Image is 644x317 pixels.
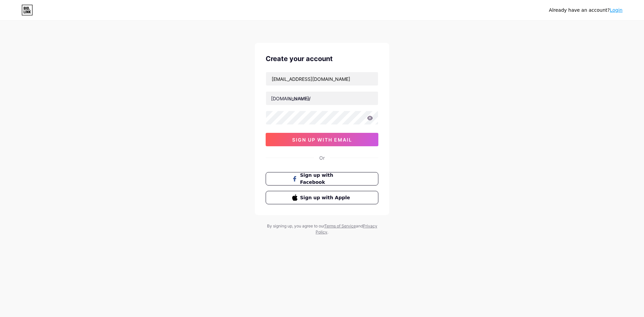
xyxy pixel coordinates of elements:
button: sign up with email [266,133,378,146]
input: Email [266,72,378,86]
a: Login [610,7,623,13]
span: sign up with email [292,137,352,143]
span: Sign up with Apple [300,194,352,201]
button: Sign up with Apple [266,191,378,204]
div: Or [319,154,325,161]
div: Create your account [266,54,378,64]
div: By signing up, you agree to our and . [265,223,379,235]
button: Sign up with Facebook [266,172,378,186]
a: Terms of Service [324,223,356,228]
div: Already have an account? [549,7,623,14]
input: username [266,92,378,105]
div: [DOMAIN_NAME]/ [271,95,311,102]
span: Sign up with Facebook [300,172,352,186]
